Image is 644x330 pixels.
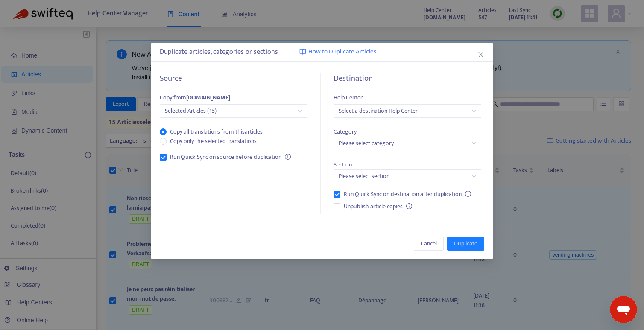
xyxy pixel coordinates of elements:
[299,47,376,57] a: How to Duplicate Articles
[406,203,412,209] span: info-circle
[334,74,481,84] h5: Destination
[414,237,444,251] button: Cancel
[477,51,484,58] span: close
[167,127,266,137] span: Copy all translations from this articles
[610,296,637,323] iframe: Button to launch messaging window
[186,93,230,102] strong: [DOMAIN_NAME]
[421,239,437,248] span: Cancel
[340,190,465,199] span: Run Quick Sync on destination after duplication
[308,47,376,57] span: How to Duplicate Articles
[447,237,484,251] button: Duplicate
[160,93,230,102] span: Copy from
[167,152,285,162] span: Run Quick Sync on source before duplication
[334,93,363,102] span: Help Center
[285,154,291,160] span: info-circle
[167,137,260,146] span: Copy only the selected translations
[334,127,357,137] span: Category
[340,202,406,211] span: Unpublish article copies
[165,105,302,117] span: Selected Articles (15)
[299,48,306,55] img: image-link
[160,74,307,84] h5: Source
[476,50,486,59] button: Close
[465,191,471,197] span: info-circle
[334,160,352,169] span: Section
[160,47,484,57] div: Duplicate articles, categories or sections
